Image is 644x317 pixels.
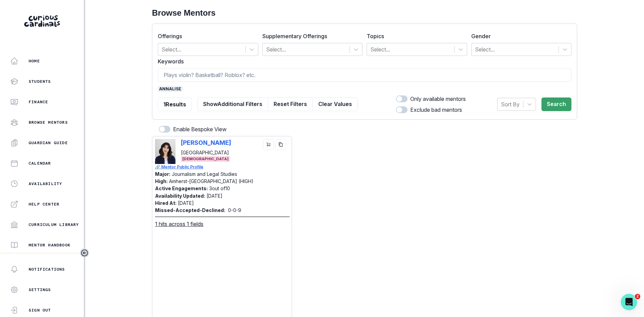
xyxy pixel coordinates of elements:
iframe: Intercom live chat [621,294,637,310]
p: High: [155,178,168,184]
button: cart [263,139,274,150]
button: Clear Values [312,97,358,111]
p: Journalism and Legal Studies [172,171,237,177]
p: Browse Mentors [29,120,68,125]
h2: Browse Mentors [152,8,577,18]
p: Curriculum Library [29,222,79,227]
p: Active Engagements: [155,185,208,191]
button: Search [541,97,571,111]
button: Reset Filters [268,97,313,111]
span: annalise [158,86,183,92]
p: Availability [29,181,62,186]
label: Keywords [158,57,567,65]
p: Availability Updated: [155,193,205,199]
button: Toggle sidebar [80,248,89,257]
u: 1 hits across 1 fields [155,220,203,228]
p: [GEOGRAPHIC_DATA] [181,149,231,156]
p: Calendar [29,161,51,166]
p: Hired At: [155,200,177,206]
p: Students [29,79,51,84]
img: Curious Cardinals Logo [24,15,60,27]
p: 1 Results [164,100,186,108]
p: Enable Bespoke View [173,125,227,133]
p: Amherst-[GEOGRAPHIC_DATA] (HIGH) [169,178,254,184]
button: ShowAdditional Filters [197,97,268,111]
input: Plays violin? Basketball? Roblox? etc. [158,68,571,82]
p: [PERSON_NAME] [181,139,231,146]
span: [DEMOGRAPHIC_DATA] [181,156,230,162]
p: Finance [29,99,48,105]
p: Help Center [29,201,59,207]
p: Only available mentors [410,95,466,103]
p: 0 - 0 - 9 [228,207,241,214]
p: Mentor Handbook [29,242,71,248]
span: 2 [635,294,640,299]
label: Gender [471,32,568,40]
label: Supplementary Offerings [262,32,359,40]
p: Notifications [29,267,65,272]
p: Missed-Accepted-Declined: [155,207,225,214]
label: Topics [367,32,463,40]
p: Home [29,58,40,64]
p: 3 out of 10 [209,185,230,191]
p: Settings [29,287,51,292]
p: [DATE] [178,200,194,206]
p: Guardian Guide [29,140,68,146]
p: Exclude bad mentors [410,106,462,114]
p: Sign Out [29,307,51,313]
p: Major: [155,171,170,177]
label: Offerings [158,32,254,40]
p: [DATE] [206,193,223,199]
a: 🔗 Mentor Public Profile [155,164,290,170]
img: Picture of Annalise Peterson [155,139,175,164]
button: copy [275,139,286,150]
